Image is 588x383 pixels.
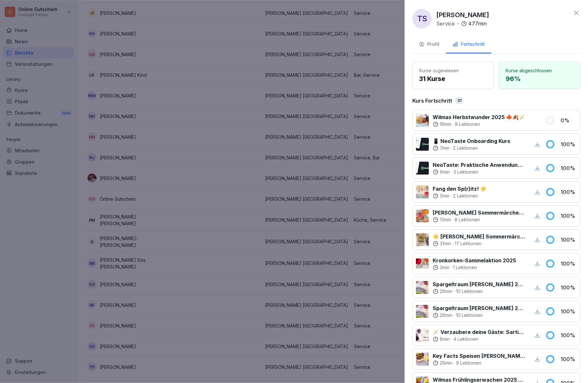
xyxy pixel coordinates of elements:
[419,67,487,74] p: Kurse zugewiesen
[436,20,487,27] div: ·
[433,121,525,127] div: ·
[440,240,451,247] p: 31 min
[433,288,525,295] div: ·
[452,41,485,48] div: Fortschritt
[433,161,525,169] p: NeoTaste: Praktische Anwendung im Wilma Betrieb✨
[453,145,478,151] p: 2 Lektionen
[433,169,525,175] div: ·
[433,257,516,264] p: Kronkorken-Sammelaktion 2025
[561,355,577,363] p: 100 %
[433,280,525,288] p: Spargeltraum [PERSON_NAME] 2025 💭
[433,312,525,318] div: ·
[440,312,452,318] p: 26 min
[433,352,525,360] p: Key Facts Speisen [PERSON_NAME] [PERSON_NAME] 🥗
[433,328,525,336] p: 🪄 Verzaubere deine Gäste: Sartiaktion für April bis Mai
[446,36,491,54] button: Fortschritt
[561,212,577,220] p: 100 %
[561,284,577,291] p: 100 %
[561,188,577,196] p: 100 %
[561,331,577,339] p: 100 %
[561,260,577,267] p: 100 %
[436,20,455,27] p: Service
[433,137,510,145] p: 📱 NeoTaste Onboarding Kurs
[433,304,525,312] p: Spargeltraum [PERSON_NAME] 2025 💭
[433,185,487,193] p: Fang den Sp(r)itz! ☀️
[440,336,450,342] p: 8 min
[506,74,573,84] p: 96 %
[561,140,577,148] p: 100 %
[433,360,525,366] div: ·
[456,360,481,366] p: 9 Lektionen
[433,209,525,217] p: [PERSON_NAME] Sommermärchen 2025 - Getränke
[440,288,452,295] p: 26 min
[433,336,525,342] div: ·
[440,217,451,223] p: 13 min
[453,336,479,342] p: 4 Lektionen
[455,97,463,104] div: 31
[440,121,451,127] p: 16 min
[561,116,577,124] p: 0 %
[455,121,480,127] p: 8 Lektionen
[453,193,478,199] p: 2 Lektionen
[455,240,481,247] p: 17 Lektionen
[440,193,449,199] p: 3 min
[440,169,450,175] p: 6 min
[453,169,478,175] p: 3 Lektionen
[453,264,477,271] p: 1 Lektionen
[433,240,525,247] div: ·
[456,288,483,295] p: 10 Lektionen
[412,97,452,105] p: Kurs Fortschritt
[440,145,449,151] p: 7 min
[561,164,577,172] p: 100 %
[468,20,487,27] p: 477 min
[455,217,480,223] p: 8 Lektionen
[561,236,577,244] p: 100 %
[419,41,439,48] div: Profil
[419,74,487,84] p: 31 Kurse
[412,36,446,54] button: Profil
[433,145,510,151] div: ·
[412,9,432,28] div: TS
[440,264,449,271] p: 3 min
[456,312,483,318] p: 10 Lektionen
[433,113,525,121] p: Wilmas Herbstwunder 2025 🍁🍂🪄
[561,307,577,315] p: 100 %
[436,10,489,20] p: [PERSON_NAME]
[433,233,525,240] p: ☀️ [PERSON_NAME] Sommermärchen 2025 - Speisen
[433,264,516,271] div: ·
[433,217,525,223] div: ·
[506,67,573,74] p: Kurse abgeschlossen
[440,360,452,366] p: 26 min
[433,193,487,199] div: ·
